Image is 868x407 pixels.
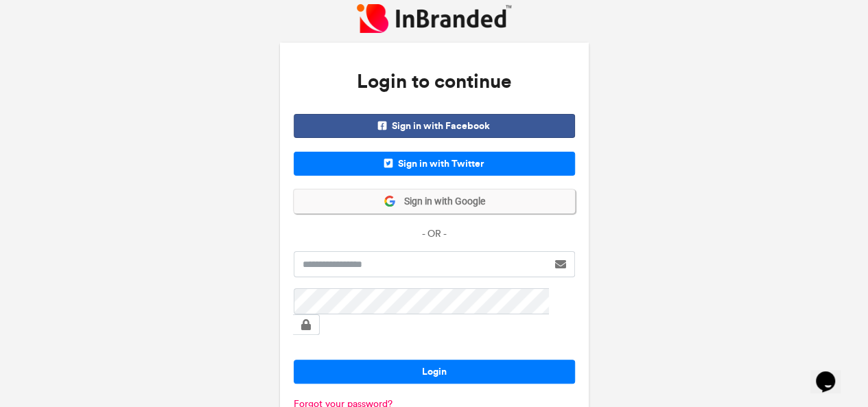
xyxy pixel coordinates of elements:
[810,352,854,393] iframe: chat widget
[294,189,575,213] button: Sign in with Google
[294,56,575,107] h3: Login to continue
[294,360,575,384] button: Login
[294,152,575,176] span: Sign in with Twitter
[294,114,575,138] span: Sign in with Facebook
[396,195,485,209] span: Sign in with Google
[294,227,575,241] p: - OR -
[357,4,511,32] img: InBranded Logo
